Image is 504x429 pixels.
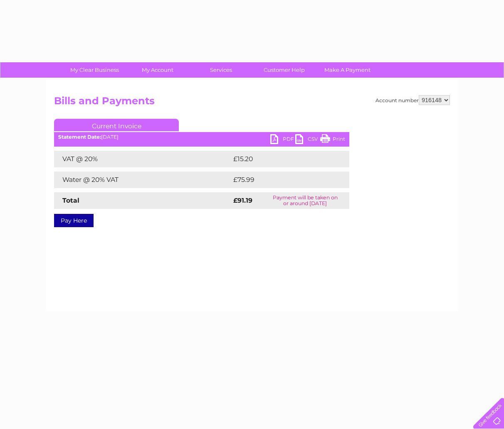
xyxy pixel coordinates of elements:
[376,95,450,105] div: Account number
[320,134,345,146] a: Print
[54,151,231,167] td: VAT @ 20%
[250,62,319,78] a: Customer Help
[233,196,252,204] strong: £91.19
[58,134,101,140] b: Statement Date:
[54,134,349,140] div: [DATE]
[231,172,333,188] td: £75.99
[54,95,450,111] h2: Bills and Payments
[270,134,295,146] a: PDF
[60,62,129,78] a: My Clear Business
[54,214,94,227] a: Pay Here
[313,62,382,78] a: Make A Payment
[54,172,231,188] td: Water @ 20% VAT
[261,192,349,209] td: Payment will be taken on or around [DATE]
[54,119,179,131] a: Current Invoice
[231,151,332,167] td: £15.20
[124,62,192,78] a: My Account
[62,196,79,204] strong: Total
[295,134,320,146] a: CSV
[187,62,255,78] a: Services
